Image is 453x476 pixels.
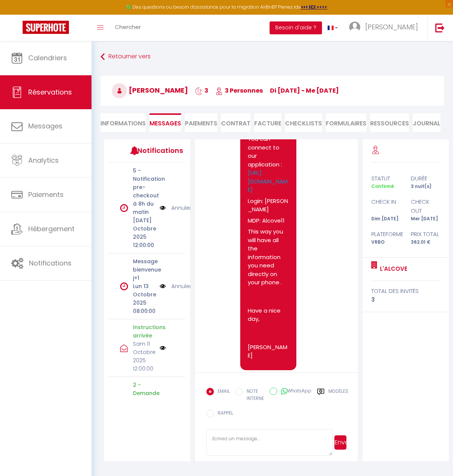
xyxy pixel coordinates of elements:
[133,282,155,315] p: Lun 13 Octobre 2025 08:00:00
[133,257,155,282] p: Message bienvenue j+1
[185,113,217,132] li: Paiements
[28,224,75,233] span: Hébergement
[28,87,72,97] span: Réservations
[371,295,440,304] div: 3
[221,113,250,132] li: Contrat
[370,113,409,132] li: Ressources
[406,215,445,223] div: Mer [DATE]
[248,217,289,225] p: MDP: Alcove11
[377,264,407,273] a: L'Alcove
[406,239,445,246] div: 362.01 €
[371,287,440,296] div: total des invités
[214,388,230,396] label: EMAIL
[133,381,155,414] p: 2 - Demande Confirmation Checkin
[248,227,289,287] p: This way you will have all the information you need directly on your phone .
[171,204,191,212] a: Annuler
[133,340,155,373] p: Sam 11 Octobre 2025 12:00:00
[115,23,141,31] span: Chercher
[366,239,406,246] div: VRBO
[406,230,445,239] div: Prix total
[366,230,406,239] div: Plateforme
[149,119,181,128] span: Messages
[160,204,166,212] img: NO IMAGE
[137,142,169,159] h3: Notifications
[366,174,406,183] div: statut
[366,215,406,223] div: Dim [DATE]
[160,345,166,351] img: NO IMAGE
[285,113,322,132] li: CHECKLISTS
[301,4,327,10] a: >>> ICI <<<<
[248,307,289,323] p: Have a nice day,
[406,197,445,215] div: check out
[160,282,166,290] img: NO IMAGE
[413,113,441,132] li: Journal
[195,86,208,95] span: 3
[349,21,360,33] img: ...
[215,86,263,95] span: 3 Personnes
[270,86,339,95] span: di [DATE] - me [DATE]
[406,183,445,190] div: 3 nuit(s)
[406,174,445,183] div: durée
[366,197,406,215] div: check in
[254,113,281,132] li: Facture
[248,197,289,214] p: Login: [PERSON_NAME]
[214,410,233,418] label: RAPPEL
[248,343,289,360] p: [PERSON_NAME]
[365,22,418,32] span: [PERSON_NAME]
[28,156,59,165] span: Analytics
[109,15,146,41] a: Chercher
[133,323,155,340] p: Instructions arrivée
[101,50,444,64] a: Retourner vers
[248,169,288,194] a: [URL][DOMAIN_NAME]
[435,23,445,32] img: logout
[334,435,346,450] button: Envoyer
[101,113,146,132] li: Informations
[29,258,72,268] span: Notifications
[270,21,322,34] button: Besoin d'aide ?
[28,121,63,131] span: Messages
[23,21,69,34] img: Super Booking
[243,388,264,402] label: NOTE INTERNE
[248,135,289,194] p: You can connect to our application :
[28,190,64,199] span: Paiements
[326,113,366,132] li: FORMULAIRES
[133,216,155,249] p: [DATE] Octobre 2025 12:00:00
[28,53,67,63] span: Calendriers
[328,388,348,403] label: Modèles
[277,388,311,396] label: WhatsApp
[133,166,155,216] p: 5 - Notification pre-checkout à 8h du matin
[371,183,394,189] span: Confirmé
[343,15,427,41] a: ... [PERSON_NAME]
[171,282,191,290] a: Annuler
[112,85,188,95] span: [PERSON_NAME]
